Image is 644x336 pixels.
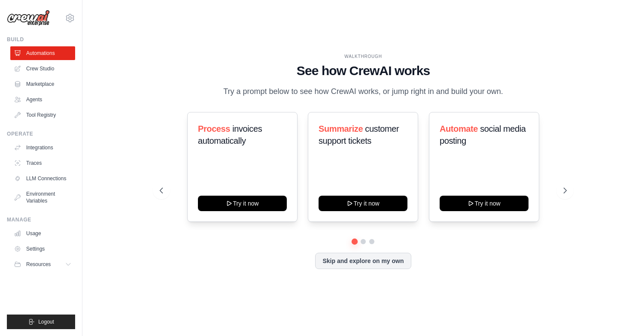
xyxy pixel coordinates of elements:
[198,196,287,211] button: Try it now
[10,227,75,240] a: Usage
[198,124,230,133] span: Process
[10,93,75,106] a: Agents
[7,216,75,223] div: Manage
[7,36,75,43] div: Build
[319,124,399,145] span: customer support tickets
[10,257,75,271] button: Resources
[10,172,75,185] a: LLM Connections
[315,253,411,269] button: Skip and explore on my own
[7,10,50,26] img: Logo
[10,141,75,154] a: Integrations
[10,108,75,122] a: Tool Registry
[440,196,529,211] button: Try it now
[10,77,75,91] a: Marketplace
[440,124,526,145] span: social media posting
[10,187,75,208] a: Environment Variables
[440,124,478,133] span: Automate
[160,63,566,79] h1: See how CrewAI works
[160,53,566,60] div: WALKTHROUGH
[10,62,75,76] a: Crew Studio
[10,46,75,60] a: Automations
[7,315,75,329] button: Logout
[10,156,75,170] a: Traces
[198,124,262,145] span: invoices automatically
[10,242,75,256] a: Settings
[319,196,407,211] button: Try it now
[38,318,54,325] span: Logout
[219,85,507,98] p: Try a prompt below to see how CrewAI works, or jump right in and build your own.
[7,130,75,137] div: Operate
[26,261,51,268] span: Resources
[319,124,363,133] span: Summarize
